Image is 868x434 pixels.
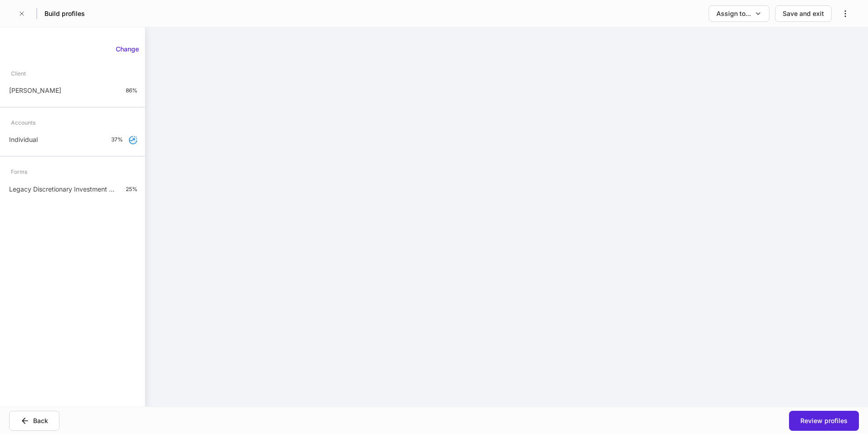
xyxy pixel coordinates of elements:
button: Change [110,42,145,56]
button: Back [9,411,59,431]
button: Assign to... [709,5,769,22]
div: Back [33,416,48,425]
button: Save and exit [775,5,832,22]
button: Review profiles [789,411,859,431]
div: Save and exit [783,9,824,18]
p: Individual [9,135,38,144]
p: 25% [126,186,138,193]
p: [PERSON_NAME] [9,86,61,95]
div: Accounts [11,115,35,131]
p: 37% [111,136,123,143]
h5: Build profiles [44,9,85,18]
p: Legacy Discretionary Investment Advisory Agreement [9,185,118,194]
div: Forms [11,164,27,180]
div: Assign to... [716,9,751,18]
div: Change [116,45,139,54]
div: Client [11,66,26,81]
p: 86% [126,87,138,94]
div: Review profiles [800,416,848,425]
